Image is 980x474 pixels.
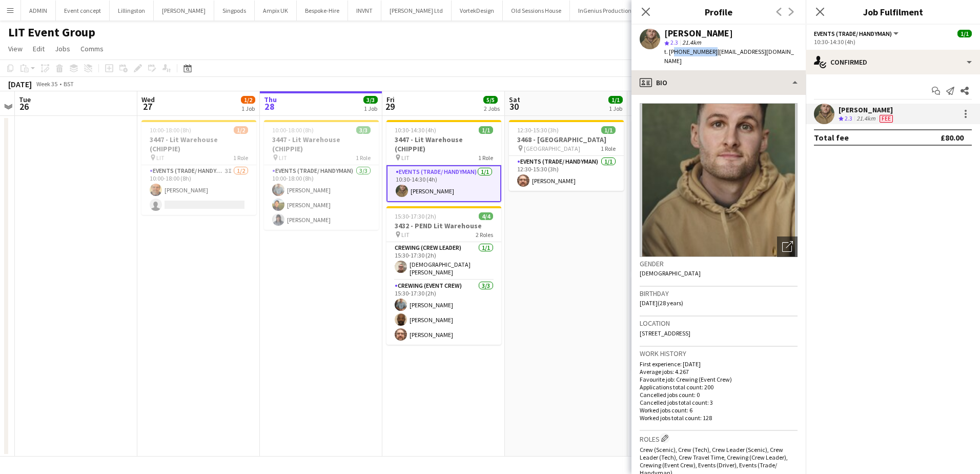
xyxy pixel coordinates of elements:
[640,269,701,277] span: [DEMOGRAPHIC_DATA]
[264,120,379,230] div: 10:00-18:00 (8h)3/33447 - Lit Warehouse (CHIPPIE) LIT1 RoleEvents (Trade/ Handyman)3/310:00-18:00...
[8,79,32,89] div: [DATE]
[854,114,877,123] div: 21.4km
[386,135,501,153] h3: 3447 - Lit Warehouse (CHIPPIE)
[386,206,501,345] div: 15:30-17:30 (2h)4/43432 - PEND Lit Warehouse LIT2 RolesCrewing (Crew Leader)1/115:30-17:30 (2h)[D...
[640,349,798,358] h3: Work history
[640,329,690,337] span: [STREET_ADDRESS]
[670,38,678,46] span: 2.3
[941,132,964,143] div: £80.00
[570,1,643,21] button: InGenius Productions
[141,135,256,153] h3: 3447 - Lit Warehouse (CHIPPIE)
[806,50,980,74] div: Confirmed
[509,120,624,191] app-job-card: 12:30-15:30 (3h)1/13468 - [GEOGRAPHIC_DATA] [GEOGRAPHIC_DATA]1 RoleEvents (Trade/ Handyman)1/112:...
[483,96,498,104] span: 5/5
[214,1,255,21] button: Singpods
[630,101,644,112] span: 31
[264,95,277,104] span: Thu
[19,95,31,104] span: Tue
[154,1,214,21] button: [PERSON_NAME]
[880,115,893,123] span: Fee
[814,30,892,37] span: Events (Trade/ Handyman)
[806,5,980,18] h3: Job Fulfilment
[140,101,155,112] span: 27
[509,135,624,144] h3: 3468 - [GEOGRAPHIC_DATA]
[640,391,798,399] p: Cancelled jobs count: 0
[664,29,733,38] div: [PERSON_NAME]
[395,126,436,134] span: 10:30-14:30 (4h)
[640,360,798,368] p: First experience: [DATE]
[262,101,277,112] span: 28
[21,1,56,21] button: ADMIN
[640,259,798,268] h3: Gender
[156,154,165,162] span: LIT
[503,1,570,21] button: Old Sessions House
[640,299,683,307] span: [DATE] (28 years)
[814,38,972,46] div: 10:30-14:30 (4h)
[814,132,849,143] div: Total fee
[640,368,798,376] p: Average jobs: 4.267
[381,1,452,21] button: [PERSON_NAME] Ltd
[395,212,436,220] span: 15:30-17:30 (2h)
[517,126,559,134] span: 12:30-15:30 (3h)
[479,126,493,134] span: 1/1
[255,1,297,21] button: Ampix UK
[608,96,623,104] span: 1/1
[51,42,74,55] a: Jobs
[17,101,31,112] span: 26
[234,126,248,134] span: 1/2
[640,376,798,383] p: Favourite job: Crewing (Event Crew)
[241,96,255,104] span: 1/2
[356,154,371,162] span: 1 Role
[141,120,256,215] app-job-card: 10:00-18:00 (8h)1/23447 - Lit Warehouse (CHIPPIE) LIT1 RoleEvents (Trade/ Handyman)3I1/210:00-18:...
[279,154,287,162] span: LIT
[272,126,314,134] span: 10:00-18:00 (8h)
[34,80,59,88] span: Week 35
[8,25,95,40] h1: LIT Event Group
[640,399,798,406] p: Cancelled jobs total count: 3
[640,414,798,422] p: Worked jobs total count: 128
[680,38,703,46] span: 21.4km
[385,101,395,112] span: 29
[241,105,255,112] div: 1 Job
[64,80,74,88] div: BST
[640,383,798,391] p: Applications total count: 200
[348,1,381,21] button: INVNT
[664,48,794,65] span: | [EMAIL_ADDRESS][DOMAIN_NAME]
[141,165,256,215] app-card-role: Events (Trade/ Handyman)3I1/210:00-18:00 (8h)[PERSON_NAME]
[509,156,624,191] app-card-role: Events (Trade/ Handyman)1/112:30-15:30 (3h)[PERSON_NAME]
[814,30,900,37] button: Events (Trade/ Handyman)
[877,114,895,123] div: Crew has different fees then in role
[839,105,895,114] div: [PERSON_NAME]
[401,154,410,162] span: LIT
[601,126,616,134] span: 1/1
[141,95,155,104] span: Wed
[8,44,23,53] span: View
[363,96,378,104] span: 3/3
[386,120,501,202] app-job-card: 10:30-14:30 (4h)1/13447 - Lit Warehouse (CHIPPIE) LIT1 RoleEvents (Trade/ Handyman)1/110:30-14:30...
[364,105,377,112] div: 1 Job
[110,1,154,21] button: Lillingston
[264,135,379,153] h3: 3447 - Lit Warehouse (CHIPPIE)
[640,103,798,257] img: Crew avatar or photo
[509,95,520,104] span: Sat
[76,42,108,55] a: Comms
[401,231,410,239] span: LIT
[386,95,395,104] span: Fri
[150,126,191,134] span: 10:00-18:00 (8h)
[55,44,70,53] span: Jobs
[4,42,27,55] a: View
[631,5,806,18] h3: Profile
[479,212,493,220] span: 4/4
[386,242,501,280] app-card-role: Crewing (Crew Leader)1/115:30-17:30 (2h)[DEMOGRAPHIC_DATA][PERSON_NAME]
[640,289,798,298] h3: Birthday
[386,165,501,202] app-card-role: Events (Trade/ Handyman)1/110:30-14:30 (4h)[PERSON_NAME]
[640,406,798,414] p: Worked jobs count: 6
[56,1,110,21] button: Event concept
[452,1,503,21] button: VortekDesign
[640,433,798,444] h3: Roles
[609,105,622,112] div: 1 Job
[524,145,580,152] span: [GEOGRAPHIC_DATA]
